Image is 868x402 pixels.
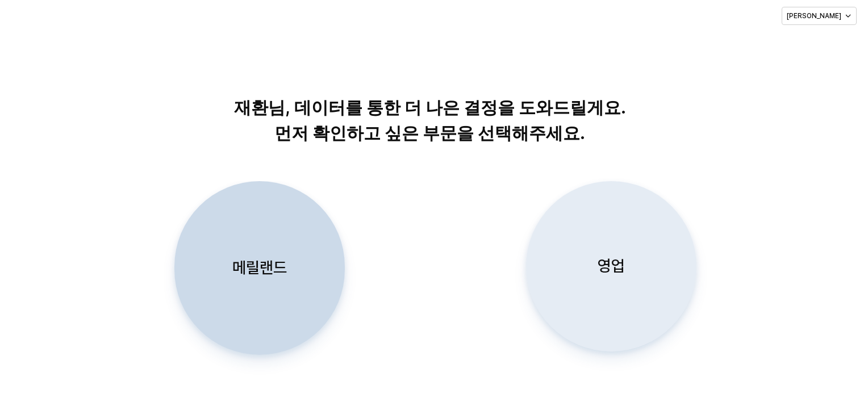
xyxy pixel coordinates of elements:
[140,95,720,146] p: 재환님, 데이터를 통한 더 나은 결정을 도와드릴게요. 먼저 확인하고 싶은 부문을 선택해주세요.
[787,11,841,20] p: [PERSON_NAME]
[782,7,857,25] button: [PERSON_NAME]
[174,181,344,355] button: 메릴랜드
[526,181,696,351] button: 영업
[232,257,286,278] p: 메릴랜드
[598,256,625,277] p: 영업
